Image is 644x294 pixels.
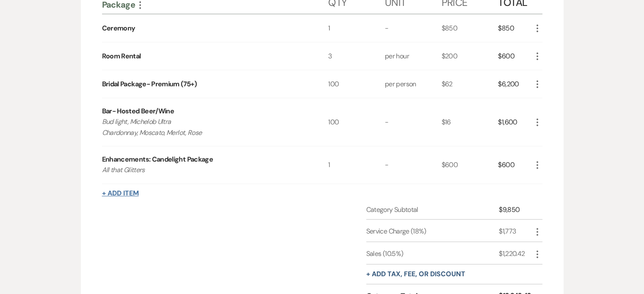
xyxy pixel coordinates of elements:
div: Category Subtotal [366,205,499,215]
p: Bud light, Michelob Ultra Chardonnay, Moscato, Merlot, Rose [102,116,306,138]
div: 100 [328,70,385,98]
div: $6,200 [498,70,532,98]
div: $600 [498,146,532,184]
div: 1 [328,146,385,184]
div: $1,220.42 [499,249,532,259]
button: + Add Item [102,190,139,197]
div: Bridal Package- Premium (75+) [102,79,196,89]
button: + Add tax, fee, or discount [366,271,465,278]
div: per person [385,70,442,98]
div: - [385,98,442,146]
div: - [385,146,442,184]
div: 3 [328,42,385,70]
div: - [385,14,442,42]
div: Service Charge (18%) [366,226,499,236]
div: $600 [442,146,498,184]
div: Bar- Hosted Beer/Wine [102,106,174,116]
div: $16 [442,98,498,146]
div: $850 [498,14,532,42]
div: $9,850 [499,205,532,215]
div: $600 [498,42,532,70]
div: 1 [328,14,385,42]
p: All that Glitters [102,165,306,176]
div: $1,773 [499,226,532,236]
div: $200 [442,42,498,70]
div: Ceremony [102,23,135,33]
div: $1,600 [498,98,532,146]
div: $850 [442,14,498,42]
div: Room Rental [102,51,141,61]
div: Sales (10.5%) [366,249,499,259]
div: 100 [328,98,385,146]
div: per hour [385,42,442,70]
div: Enhancements: Candelight Package [102,154,213,165]
div: $62 [442,70,498,98]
